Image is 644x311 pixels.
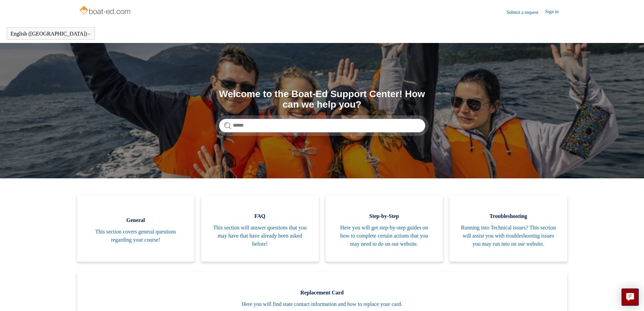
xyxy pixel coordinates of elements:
[336,224,433,248] span: Here you will get step-by-step guides on how to complete certain actions that you may need to do ...
[87,289,557,297] span: Replacement Card
[336,212,433,220] span: Step-by-Step
[87,216,185,224] span: General
[621,288,639,306] button: Live chat
[211,212,309,220] span: FAQ
[460,212,557,220] span: Troubleshooting
[201,195,319,262] a: FAQ This section will answer questions that you may have that have already been asked before!
[87,228,185,244] span: This section covers general questions regarding your course!
[326,195,443,262] a: Step-by-Step Here you will get step-by-step guides on how to complete certain actions that you ma...
[79,4,133,18] img: Boat-Ed Help Center home page
[219,119,425,132] input: Search
[450,195,567,262] a: Troubleshooting Running into Technical issues? This section will assist you with troubleshooting ...
[219,89,425,110] h1: Welcome to the Boat-Ed Support Center! How can we help you?
[545,8,565,16] a: Sign in
[77,195,195,262] a: General This section covers general questions regarding your course!
[506,9,545,16] a: Submit a request
[460,224,557,248] span: Running into Technical issues? This section will assist you with troubleshooting issues you may r...
[10,31,91,37] button: English ([GEOGRAPHIC_DATA])
[211,224,309,248] span: This section will answer questions that you may have that have already been asked before!
[87,300,557,308] span: Here you will find state contact information and how to replace your card.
